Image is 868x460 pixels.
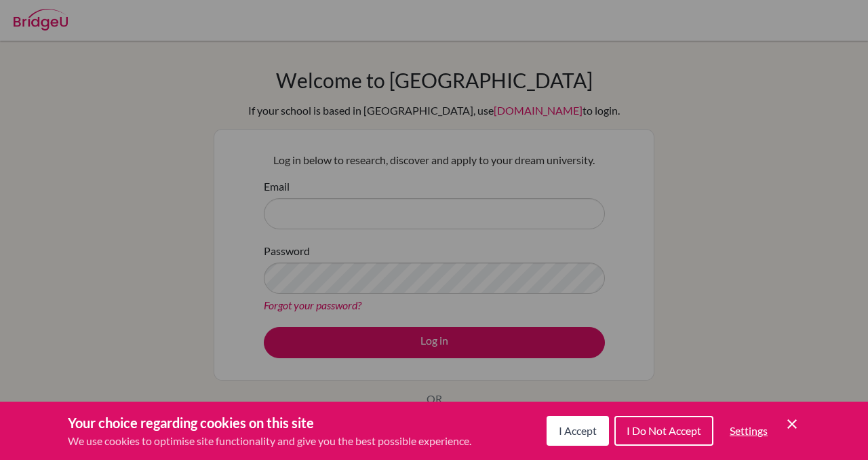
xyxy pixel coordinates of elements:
[68,433,471,449] p: We use cookies to optimise site functionality and give you the best possible experience.
[730,424,768,437] span: Settings
[719,417,778,444] button: Settings
[547,416,609,446] button: I Accept
[627,424,701,437] span: I Do Not Accept
[68,413,471,433] h3: Your choice regarding cookies on this site
[559,424,597,437] span: I Accept
[784,416,800,432] button: Save and close
[614,416,713,446] button: I Do Not Accept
